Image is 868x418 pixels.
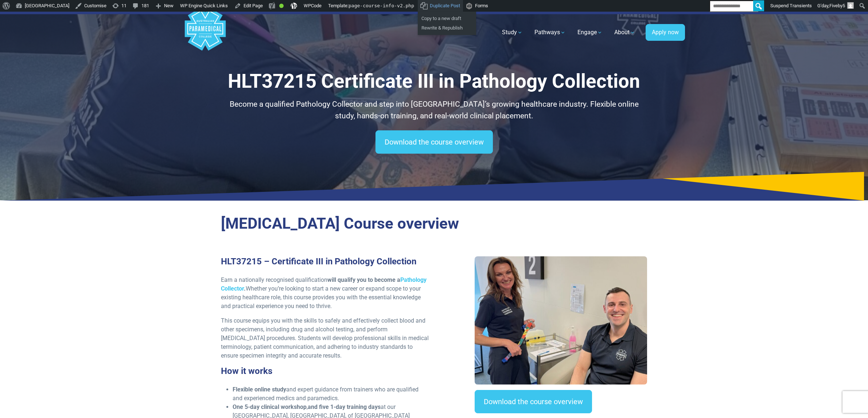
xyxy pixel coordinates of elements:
[475,390,592,413] a: Download the course overview
[418,23,476,33] a: Rewrite & Republish
[221,276,427,292] a: Pathology Collector
[573,22,607,43] a: Engage
[530,22,570,43] a: Pathways
[221,276,430,311] p: Earn a nationally recognised qualification Whether you’re looking to start a new career or expand...
[646,24,685,41] a: Apply now
[221,316,430,360] p: This course equips you with the skills to safely and effectively collect blood and other specimen...
[498,22,527,43] a: Study
[308,403,381,410] strong: and five 1-day training days
[375,130,493,154] a: Download the course overview
[221,276,427,292] strong: will qualify you to become a .
[610,22,640,43] a: About
[221,214,647,233] h2: [MEDICAL_DATA] Course overview
[233,403,307,410] strong: One 5-day clinical workshop
[418,14,476,23] a: Copy to a new draft
[221,99,647,122] p: Become a qualified Pathology Collector and step into [GEOGRAPHIC_DATA]’s growing healthcare indus...
[233,385,430,403] li: and expert guidance from trainers who are qualified and experienced medics and paramedics.
[183,14,227,51] a: Australian Paramedical College
[221,366,430,376] h3: How it works
[233,386,286,393] strong: Flexible online study
[221,256,430,267] h3: HLT37215 – Certificate III in Pathology Collection
[221,70,647,93] h1: HLT37215 Certificate III in Pathology Collection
